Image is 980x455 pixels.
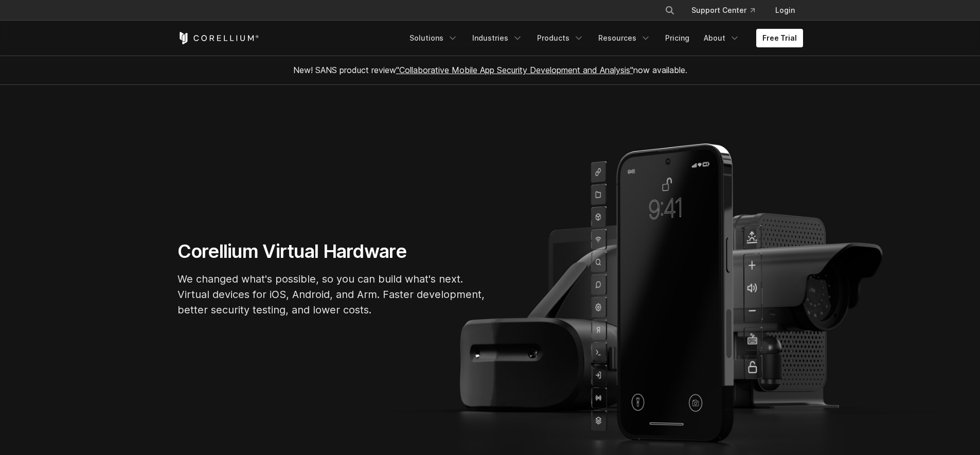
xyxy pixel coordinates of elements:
[466,29,529,47] a: Industries
[177,240,486,263] h1: Corellium Virtual Hardware
[698,29,746,47] a: About
[683,1,763,20] a: Support Center
[531,29,590,47] a: Products
[767,1,803,20] a: Login
[756,29,803,47] a: Free Trial
[396,65,633,75] a: "Collaborative Mobile App Security Development and Analysis"
[659,29,696,47] a: Pricing
[661,1,679,20] button: Search
[592,29,657,47] a: Resources
[652,1,803,20] div: Navigation Menu
[403,29,803,47] div: Navigation Menu
[177,32,259,44] a: Corellium Home
[403,29,464,47] a: Solutions
[177,271,486,318] p: We changed what's possible, so you can build what's next. Virtual devices for iOS, Android, and A...
[293,65,687,75] span: New! SANS product review now available.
